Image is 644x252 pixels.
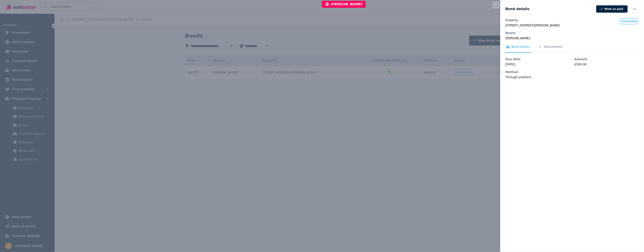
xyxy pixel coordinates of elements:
[505,18,518,22] label: Property
[574,62,639,66] dd: $500.00
[596,5,628,13] button: Mark as paid
[505,70,570,74] dt: Method
[544,45,563,49] span: Attachments
[574,57,639,61] dt: Amount
[505,62,570,66] dd: [DATE]
[505,45,639,53] nav: Tabs
[505,23,639,27] legend: [STREET_ADDRESS][PERSON_NAME]
[621,19,637,23] span: Outstanding
[505,31,515,35] label: Tenant
[505,36,639,40] legend: [PERSON_NAME]
[505,57,570,61] dt: Due date
[505,6,530,12] span: Bond details
[511,45,530,49] span: Bond details
[505,75,570,79] dd: Through platform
